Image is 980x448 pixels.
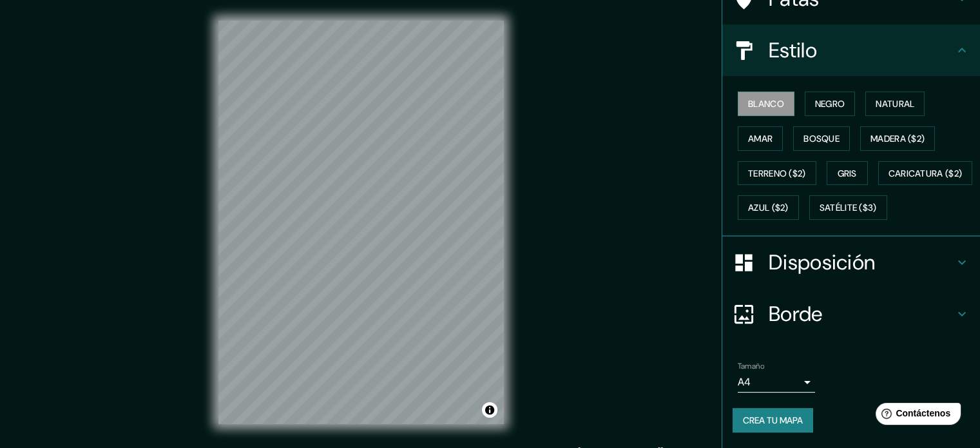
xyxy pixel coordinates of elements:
div: A4 [738,372,815,393]
iframe: Lanzador de widgets de ayuda [865,398,966,434]
font: Amar [748,133,773,144]
font: Negro [815,98,845,110]
font: Gris [838,168,857,179]
div: Borde [722,288,980,340]
font: Crea tu mapa [743,414,803,426]
button: Activar o desactivar atribución [482,402,497,418]
button: Terreno ($2) [738,161,816,186]
font: Tamaño [738,361,764,371]
button: Blanco [738,92,794,116]
button: Gris [827,161,868,186]
button: Negro [805,92,856,116]
canvas: Mapa [218,21,504,424]
button: Azul ($2) [738,195,799,220]
font: A4 [738,375,751,389]
font: Terreno ($2) [748,168,806,179]
button: Crea tu mapa [733,408,813,433]
font: Estilo [769,37,817,64]
font: Azul ($2) [748,202,789,214]
font: Satélite ($3) [820,202,877,214]
div: Estilo [722,24,980,76]
button: Bosque [793,126,850,151]
button: Satélite ($3) [809,195,887,220]
font: Natural [876,98,914,110]
button: Natural [865,92,925,116]
font: Disposición [769,249,875,276]
button: Caricatura ($2) [878,161,973,186]
font: Borde [769,300,823,327]
button: Amar [738,126,783,151]
font: Madera ($2) [870,133,925,144]
button: Madera ($2) [860,126,935,151]
font: Caricatura ($2) [889,168,963,179]
font: Blanco [748,98,784,110]
font: Bosque [803,133,840,144]
div: Disposición [722,237,980,288]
